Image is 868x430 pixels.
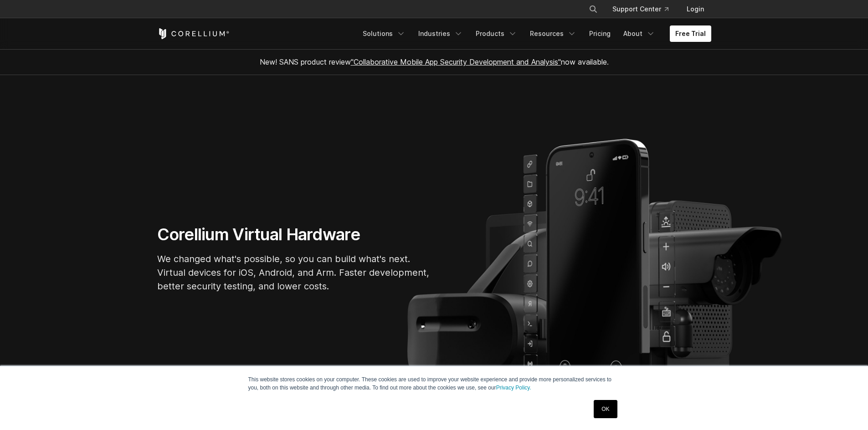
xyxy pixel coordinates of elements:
[157,252,431,293] p: We changed what's possible, so you can build what's next. Virtual devices for iOS, Android, and A...
[157,224,431,245] h1: Corellium Virtual Hardware
[470,25,523,42] a: Products
[413,25,468,42] a: Industries
[357,25,711,42] div: Navigation Menu
[351,57,561,66] a: "Collaborative Mobile App Security Development and Analysis"
[496,384,531,391] a: Privacy Policy.
[157,28,230,39] a: Corellium Home
[679,1,711,17] a: Login
[578,1,711,17] div: Navigation Menu
[524,25,582,42] a: Resources
[357,25,411,42] a: Solutions
[618,25,661,42] a: About
[584,25,616,42] a: Pricing
[260,57,609,66] span: New! SANS product review now available.
[248,375,620,392] p: This website stores cookies on your computer. These cookies are used to improve your website expe...
[605,1,676,17] a: Support Center
[594,400,617,418] a: OK
[670,25,711,42] a: Free Trial
[585,1,601,17] button: Search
